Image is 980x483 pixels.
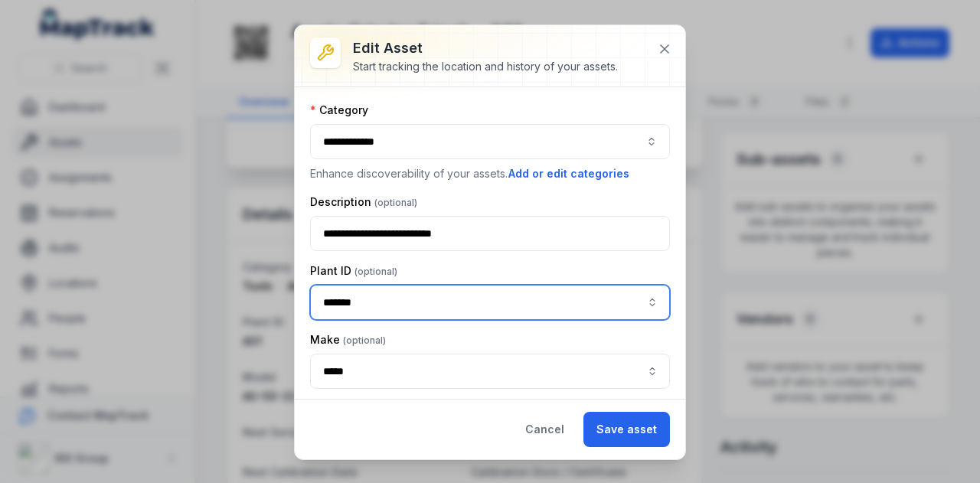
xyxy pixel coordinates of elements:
[353,59,618,74] div: Start tracking the location and history of your assets.
[310,263,397,279] label: Plant ID
[508,165,630,182] button: Add or edit categories
[353,38,618,59] h3: Edit asset
[512,412,577,447] button: Cancel
[310,194,417,210] label: Description
[310,165,670,182] p: Enhance discoverability of your assets.
[583,412,670,447] button: Save asset
[310,285,670,320] input: asset-edit:cf[e286c480-ed88-4656-934e-cbe2f059b42e]-label
[310,103,368,118] label: Category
